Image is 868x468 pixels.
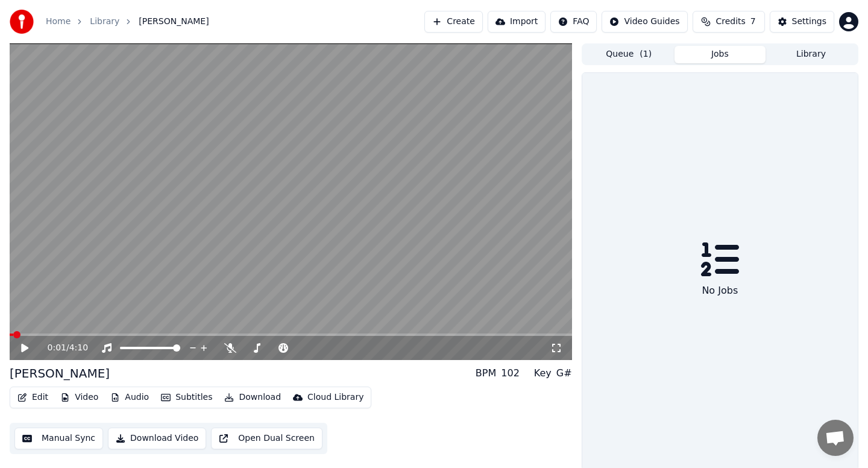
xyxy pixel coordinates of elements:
[46,16,209,28] nav: breadcrumb
[693,11,765,33] button: Credits7
[501,366,520,381] div: 102
[550,11,597,33] button: FAQ
[211,428,322,449] button: Open Dual Screen
[750,16,756,28] span: 7
[675,46,766,63] button: Jobs
[219,389,286,406] button: Download
[697,279,743,303] div: No Jobs
[13,389,53,406] button: Edit
[55,389,103,406] button: Video
[105,389,154,406] button: Audio
[156,389,217,406] button: Subtitles
[139,16,209,28] span: [PERSON_NAME]
[488,11,546,33] button: Import
[476,366,496,381] div: BPM
[424,11,483,33] button: Create
[770,11,834,33] button: Settings
[602,11,687,33] button: Video Guides
[817,420,854,456] div: Open chat
[556,366,572,381] div: G#
[14,428,103,449] button: Manual Sync
[792,16,826,28] div: Settings
[583,46,675,63] button: Queue
[48,342,66,354] span: 0:01
[640,48,652,60] span: ( 1 )
[534,366,552,381] div: Key
[90,16,119,28] a: Library
[715,16,745,28] span: Credits
[108,428,206,449] button: Download Video
[307,391,363,403] div: Cloud Library
[10,10,34,34] img: youka
[46,16,71,28] a: Home
[766,46,857,63] button: Library
[10,365,110,382] div: [PERSON_NAME]
[48,342,77,354] div: /
[69,342,88,354] span: 4:10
